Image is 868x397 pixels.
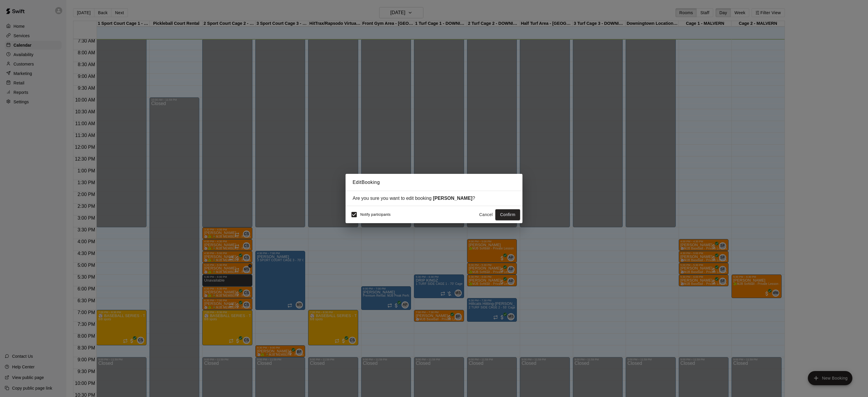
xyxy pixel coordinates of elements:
[495,209,520,220] button: Confirm
[433,196,472,201] strong: [PERSON_NAME]
[360,213,391,217] span: Notify participants
[476,209,495,220] button: Cancel
[353,196,515,201] div: Are you sure you want to edit booking ?
[346,174,522,191] h2: Edit Booking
